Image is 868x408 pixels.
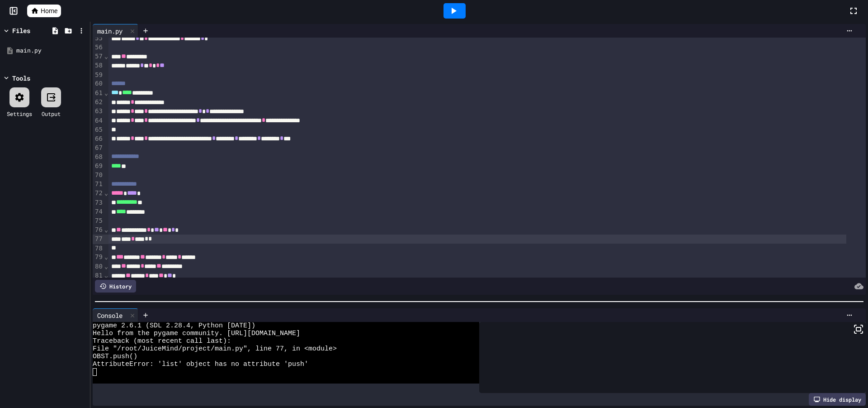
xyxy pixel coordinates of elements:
div: Files [12,26,30,35]
div: 71 [93,180,104,189]
div: 69 [93,162,104,171]
div: Settings [7,110,32,118]
div: 73 [93,198,104,207]
span: Fold line [104,272,108,279]
div: 57 [93,52,104,61]
span: pygame 2.6.1 (SDL 2.28.4, Python [DATE]) [93,322,255,330]
span: Fold line [104,53,108,60]
span: File "/root/JuiceMind/project/main.py", line 77, in <module> [93,345,337,353]
div: 80 [93,262,104,271]
div: 77 [93,235,104,244]
div: Hide display [809,393,866,406]
div: 79 [93,253,104,262]
div: 65 [93,125,104,134]
span: Home [41,6,57,15]
div: History [95,280,136,293]
div: Console [93,311,127,320]
span: Hello from the pygame community. [URL][DOMAIN_NAME] [93,330,300,337]
div: main.py [93,26,127,36]
span: AttributeError: 'list' object has no attribute 'push' [93,360,308,368]
span: Fold line [104,89,108,96]
div: 70 [93,171,104,180]
div: 76 [93,226,104,235]
div: 81 [93,271,104,280]
div: 58 [93,61,104,70]
div: 74 [93,207,104,216]
div: main.py [16,46,87,55]
div: 62 [93,98,104,107]
div: 61 [93,89,104,98]
a: Home [27,5,61,17]
div: 56 [93,43,104,52]
div: Tools [12,73,30,83]
span: Fold line [104,253,108,260]
div: 67 [93,144,104,153]
div: 60 [93,79,104,88]
div: 63 [93,107,104,116]
span: Fold line [104,226,108,233]
div: 68 [93,153,104,162]
div: Console [93,308,138,322]
span: OBST.push() [93,353,137,360]
span: Fold line [104,189,108,197]
div: 64 [93,116,104,125]
div: 55 [93,34,104,43]
div: 66 [93,134,104,144]
div: main.py [93,24,138,38]
div: 72 [93,189,104,198]
div: 75 [93,216,104,226]
span: Fold line [104,263,108,270]
span: Traceback (most recent call last): [93,337,231,345]
div: 78 [93,244,104,253]
div: 59 [93,71,104,80]
div: Output [42,110,61,118]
